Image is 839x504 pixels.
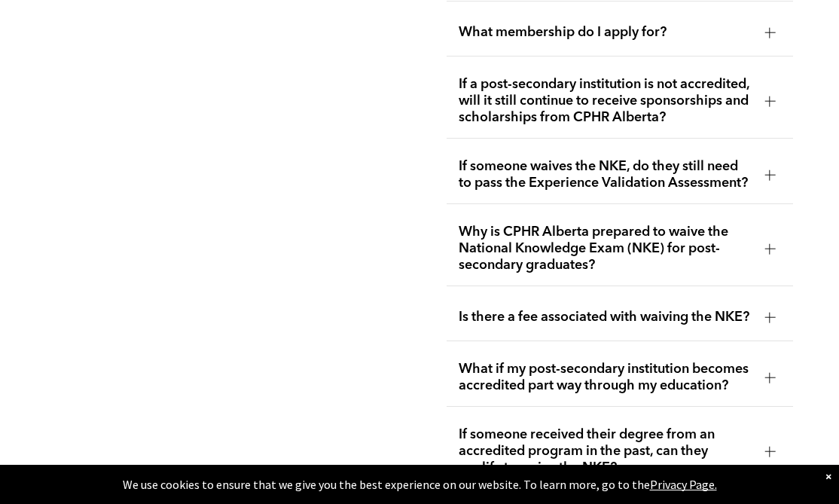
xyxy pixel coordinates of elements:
[459,309,752,325] span: Is there a fee associated with waiving the NKE?
[650,477,717,492] a: Privacy Page.
[459,24,752,41] span: What membership do I apply for?
[825,469,831,484] div: Dismiss notification
[459,361,752,394] span: What if my post-secondary institution becomes accredited part way through my education?
[459,158,752,191] span: If someone waives the NKE, do they still need to pass the Experience Validation Assessment?
[459,426,752,476] span: If someone received their degree from an accredited program in the past, can they qualify to waiv...
[459,76,752,126] span: If a post-secondary institution is not accredited, will it still continue to receive sponsorships...
[459,224,752,273] span: Why is CPHR Alberta prepared to waive the National Knowledge Exam (NKE) for post-secondary gradua...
